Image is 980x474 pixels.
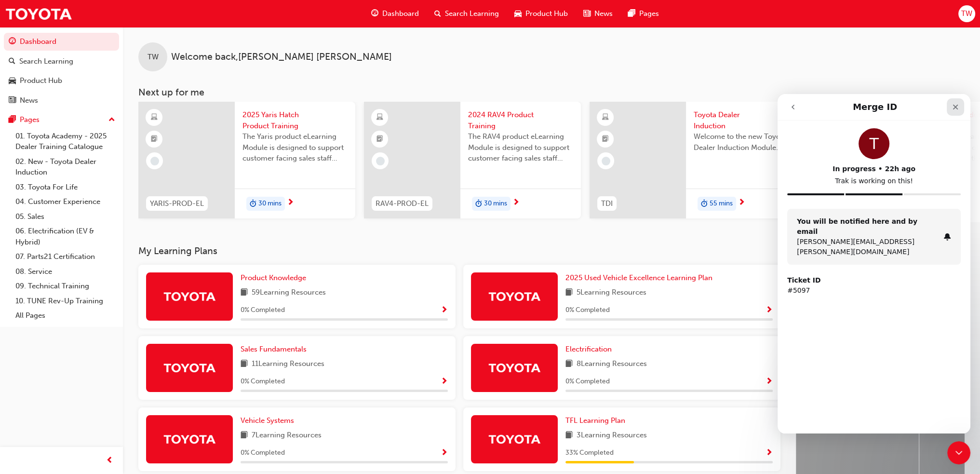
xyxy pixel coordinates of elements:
span: learningRecordVerb_NONE-icon [376,157,385,165]
a: 09. Technical Training [12,279,119,294]
a: guage-iconDashboard [363,4,427,24]
span: 33 % Completed [565,447,614,459]
span: Welcome to the new Toyota Dealer Induction Module. [694,131,799,153]
span: 30 mins [484,198,507,209]
span: learningRecordVerb_NONE-icon [602,157,610,165]
span: 8 Learning Resources [577,358,647,370]
span: Product Hub [525,8,568,19]
a: All Pages [12,308,119,323]
button: Show Progress [441,447,448,459]
img: Trak [488,359,541,376]
button: Show Progress [765,447,773,459]
button: Show Progress [765,304,773,316]
span: 0 % Completed [565,305,610,316]
span: 0 % Completed [565,376,610,387]
span: guage-icon [9,38,16,46]
span: TDI [601,198,613,209]
span: 55 mins [710,198,733,209]
span: prev-icon [106,455,113,467]
span: 0 % Completed [241,447,285,459]
span: 0 % Completed [241,305,285,316]
a: 2025 Used Vehicle Excellence Learning Plan [565,272,716,284]
img: Trak [163,431,216,447]
button: Pages [4,111,119,129]
span: news-icon [9,96,16,105]
button: Show Progress [441,376,448,388]
div: Pages [20,114,40,125]
span: learningResourceType_ELEARNING-icon [602,111,609,124]
a: car-iconProduct Hub [507,4,576,24]
iframe: Intercom live chat [778,94,970,433]
h3: My Learning Plans [138,245,780,257]
span: 30 mins [258,198,282,209]
a: 02. New - Toyota Dealer Induction [12,154,119,180]
a: Sales Fundamentals [241,344,310,355]
span: pages-icon [628,8,635,20]
span: Search Learning [445,8,499,19]
button: DashboardSearch LearningProduct HubNews [4,31,119,111]
span: 7 Learning Resources [252,430,322,442]
span: Show Progress [765,449,773,458]
div: Product Hub [20,75,62,86]
span: pages-icon [9,116,16,124]
span: duration-icon [250,198,256,210]
span: book-icon [241,358,248,370]
a: Search Learning [4,53,119,70]
span: Electrification [565,345,612,353]
span: 59 Learning Resources [252,287,326,299]
span: Pages [639,8,659,19]
span: Show Progress [441,449,448,458]
span: Toyota Dealer Induction [694,109,799,131]
a: Electrification [565,344,616,355]
span: 2024 RAV4 Product Training [468,109,573,131]
span: TW [148,52,159,63]
span: Vehicle Systems [241,416,294,425]
span: 2025 Yaris Hatch Product Training [242,109,348,131]
a: RAV4-PROD-EL2024 RAV4 Product TrainingThe RAV4 product eLearning Module is designed to support cu... [364,102,581,218]
a: 01. Toyota Academy - 2025 Dealer Training Catalogue [12,129,119,154]
div: News [20,95,38,106]
span: learningRecordVerb_NONE-icon [150,157,159,165]
span: search-icon [9,57,15,66]
span: 3 Learning Resources [577,430,647,442]
span: book-icon [241,287,248,299]
span: book-icon [565,430,573,442]
img: Trak [5,3,72,25]
span: The RAV4 product eLearning Module is designed to support customer facing sales staff with introdu... [468,131,573,164]
span: News [594,8,613,19]
button: Show Progress [765,376,773,388]
div: Search Learning [19,56,73,67]
span: book-icon [565,358,573,370]
img: Trak [163,288,216,305]
a: news-iconNews [576,4,620,24]
a: search-iconSearch Learning [427,4,507,24]
a: 07. Parts21 Certification [12,249,119,264]
span: 5 Learning Resources [577,287,646,299]
img: Trak [488,288,541,305]
span: booktick-icon [602,133,609,146]
button: Show Progress [441,304,448,316]
h3: Next up for me [123,87,980,98]
span: news-icon [583,8,591,20]
span: Show Progress [441,378,448,386]
button: TW [958,5,975,22]
span: book-icon [565,287,573,299]
span: car-icon [514,8,522,20]
span: Dashboard [382,8,419,19]
span: duration-icon [475,198,482,210]
span: booktick-icon [376,133,383,146]
a: 08. Service [12,264,119,279]
span: Sales Fundamentals [241,345,307,353]
span: TFL Learning Plan [565,416,625,425]
span: up-icon [108,114,115,126]
img: Trak [163,359,216,376]
span: learningResourceType_ELEARNING-icon [376,111,383,124]
a: Product Hub [4,72,119,90]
